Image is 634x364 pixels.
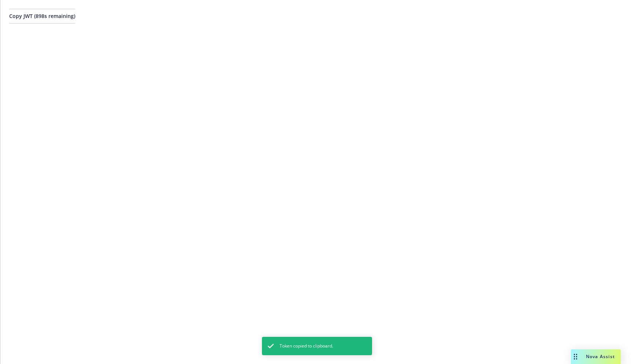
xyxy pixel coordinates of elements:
[571,349,621,364] button: Nova Assist
[9,12,75,19] span: Copy JWT ( 898 s remaining)
[586,353,615,360] span: Nova Assist
[9,9,75,23] button: Copy JWT (898s remaining)
[571,349,580,364] div: Drag to move
[280,343,333,349] span: Token copied to clipboard.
